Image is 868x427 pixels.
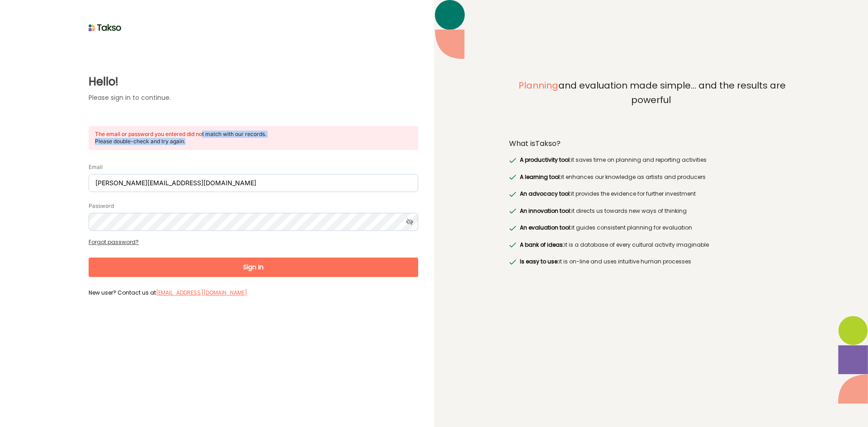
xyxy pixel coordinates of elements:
[509,139,561,148] label: What is
[518,240,708,249] label: it is a database of every cultural activity imaginable
[89,164,103,171] label: Email
[519,79,558,92] span: Planning
[520,173,561,181] span: A learning tool:
[509,208,516,214] img: greenRight
[509,158,516,163] img: greenRight
[509,79,793,127] label: and evaluation made simple... and the results are powerful
[518,189,695,198] label: it provides the evidence for further investment
[509,192,516,197] img: greenRight
[520,207,571,215] span: An innovation tool:
[89,258,418,277] button: Sign In
[89,174,418,192] input: Email
[89,93,418,103] label: Please sign in to continue.
[89,21,122,34] img: taksoLoginLogo
[509,174,516,180] img: greenRight
[520,224,571,231] span: An evaluation tool:
[520,241,564,249] span: A bank of ideas:
[509,259,516,265] img: greenRight
[89,238,139,246] a: Forgot password?
[95,131,284,145] label: The email or password you entered did not match with our records. Please double-check and try again.
[535,138,561,149] span: Takso?
[156,288,247,297] label: [EMAIL_ADDRESS][DOMAIN_NAME]
[89,202,114,210] label: Password
[518,173,705,182] label: it enhances our knowledge as artists and producers
[520,190,571,197] span: An advocacy tool:
[509,242,516,248] img: greenRight
[509,225,516,231] img: greenRight
[518,155,706,164] label: it saves time on planning and reporting activities
[518,206,686,216] label: it directs us towards new ways of thinking
[520,258,559,265] span: Is easy to use:
[518,223,692,232] label: it guides consistent planning for evaluation
[89,74,418,90] label: Hello!
[156,289,247,296] a: [EMAIL_ADDRESS][DOMAIN_NAME]
[518,257,691,266] label: it is on-line and uses intuitive human processes
[520,156,571,164] span: A productivity tool:
[89,288,418,296] label: New user? Contact us at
